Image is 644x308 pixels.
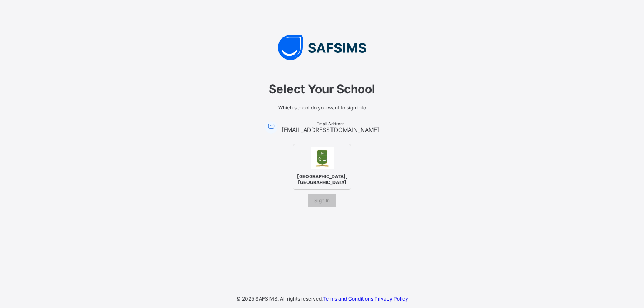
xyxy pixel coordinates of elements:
[323,296,408,302] span: ·
[314,197,330,204] span: Sign In
[236,296,323,302] span: © 2025 SAFSIMS. All rights reserved.
[374,296,408,302] a: Privacy Policy
[197,35,447,60] img: SAFSIMS Logo
[205,82,439,96] span: Select Your School
[295,171,349,187] span: [GEOGRAPHIC_DATA], [GEOGRAPHIC_DATA]
[311,147,334,169] img: Queens Science Academy, Kano
[205,104,439,111] span: Which school do you want to sign into
[282,121,379,126] span: Email Address
[323,296,373,302] a: Terms and Conditions
[282,126,379,133] span: [EMAIL_ADDRESS][DOMAIN_NAME]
